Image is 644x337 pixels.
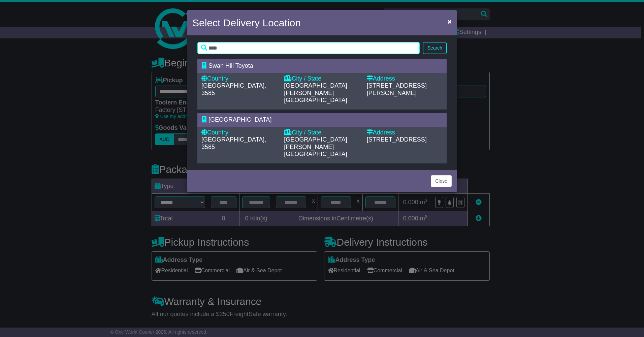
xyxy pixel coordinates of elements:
[201,136,266,150] span: [GEOGRAPHIC_DATA], 3585
[192,15,301,30] h4: Select Delivery Location
[284,129,360,136] div: City / State
[423,42,447,54] button: Search
[201,129,277,136] div: Country
[367,82,427,96] span: [STREET_ADDRESS][PERSON_NAME]
[201,82,266,96] span: [GEOGRAPHIC_DATA], 3585
[284,82,347,103] span: [GEOGRAPHIC_DATA][PERSON_NAME][GEOGRAPHIC_DATA]
[208,116,271,123] span: [GEOGRAPHIC_DATA]
[367,136,427,143] span: [STREET_ADDRESS]
[201,75,277,83] div: Country
[431,175,452,187] button: Close
[448,18,452,25] span: ×
[284,75,360,83] div: City / State
[284,136,347,157] span: [GEOGRAPHIC_DATA][PERSON_NAME][GEOGRAPHIC_DATA]
[367,75,443,83] div: Address
[367,129,443,136] div: Address
[444,14,455,28] button: Close
[208,62,253,69] span: Swan Hill Toyota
